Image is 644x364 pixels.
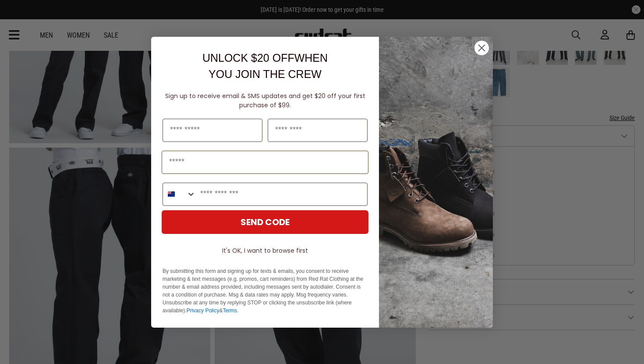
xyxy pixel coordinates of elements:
[7,4,33,30] button: Open LiveChat chat widget
[162,151,368,174] input: Email
[223,307,237,314] a: Terms
[163,119,262,142] input: First Name
[209,68,322,80] span: YOU JOIN THE CREW
[168,191,175,198] img: New Zealand
[163,267,368,315] p: By submitting this form and signing up for texts & emails, you consent to receive marketing & tex...
[474,40,489,56] button: Close dialog
[165,92,365,110] span: Sign up to receive email & SMS updates and get $20 off your first purchase of $99.
[379,37,493,328] img: f7662613-148e-4c88-9575-6c6b5b55a647.jpeg
[294,52,328,64] span: WHEN
[163,183,196,205] button: Search Countries
[162,243,368,258] button: It's OK, I want to browse first
[162,210,368,234] button: SEND CODE
[202,52,294,64] span: UNLOCK $20 OFF
[187,307,219,314] a: Privacy Policy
